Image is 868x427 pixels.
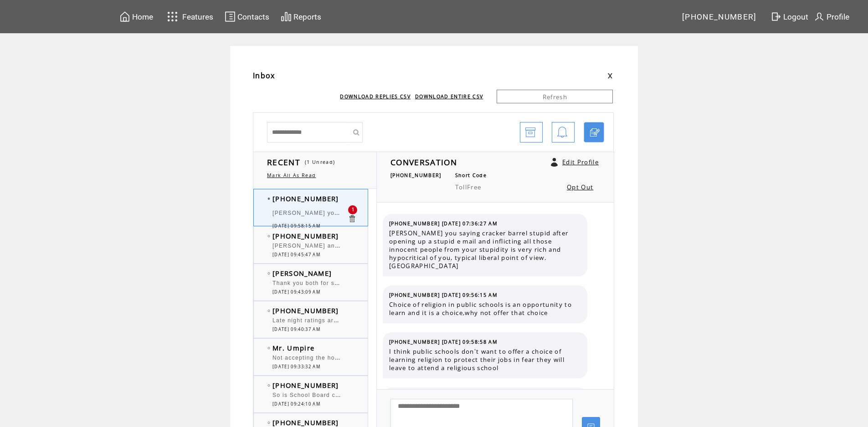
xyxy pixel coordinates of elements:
span: Profile [827,12,849,21]
div: 1 [348,205,357,214]
span: [PERSON_NAME] and [PERSON_NAME]. [PERSON_NAME], I think "Dippy Dork" is an endearing name. [272,240,583,249]
span: [DATE] 09:43:09 AM [272,289,320,295]
img: profile.svg [814,11,825,22]
span: [PHONE_NUMBER] [DATE] 07:36:27 AM [389,220,498,227]
img: bulletEmpty.png [267,310,270,312]
span: [PHONE_NUMBER] [272,194,339,203]
span: Reports [293,12,321,21]
span: [PHONE_NUMBER] [DATE] 09:56:15 AM [389,292,498,298]
span: [DATE] 09:40:37 AM [272,326,320,332]
span: [DATE] 09:33:32 AM [272,364,320,370]
img: bell.png [557,122,568,143]
span: RECENT [267,157,300,168]
a: Reports [279,10,323,24]
span: (1 Unread) [305,159,335,165]
a: Home [118,10,154,24]
img: archive.png [525,122,536,143]
span: [PHONE_NUMBER] [272,381,339,390]
span: [PHONE_NUMBER] [272,231,339,240]
img: bulletFull.png [267,198,270,200]
a: Click to edit user profile [551,158,558,167]
span: Contacts [237,12,269,21]
a: Features [163,8,215,25]
a: Click to start a chat with mobile number by SMS [584,122,604,142]
span: [DATE] 09:24:10 AM [272,401,320,407]
span: Features [182,12,213,21]
a: Edit Profile [562,158,599,166]
a: Click to delete these messgaes [348,214,356,223]
span: [PHONE_NUMBER] [272,418,339,427]
span: Inbox [253,71,275,81]
span: Choice of religion in public schools is an opportunity to learn and it is a choice,why not offer ... [389,300,580,317]
span: [PHONE_NUMBER] [682,12,757,21]
span: Not accepting the homework assignment. Never watched [PERSON_NAME] and won't. This is probably a ... [272,352,707,361]
span: [PHONE_NUMBER] [390,172,442,178]
a: DOWNLOAD ENTIRE CSV [415,93,483,100]
span: [PERSON_NAME] [272,269,332,278]
span: Thank you both for sharing the conversations with us- same as tv situation honestly I don't care ... [272,280,863,286]
a: Refresh [497,90,613,103]
img: bulletEmpty.png [267,422,270,424]
span: [PHONE_NUMBER] [272,306,339,315]
span: [DATE] 09:45:47 AM [272,252,320,258]
span: Mr. Umpire [272,343,314,352]
a: Profile [812,10,851,24]
img: exit.svg [770,11,781,22]
img: chart.svg [281,11,292,22]
a: Opt Out [567,183,593,191]
a: Contacts [223,10,271,24]
span: Logout [783,12,808,21]
span: [PHONE_NUMBER] [DATE] 09:58:58 AM [389,339,498,345]
img: bulletEmpty.png [267,384,270,386]
span: [PERSON_NAME] you saying cracker barrel stupid after opening up a stupid e mail and inflicting al... [389,229,580,270]
span: Short Code [455,172,487,178]
img: contacts.svg [225,11,236,22]
span: Home [132,12,153,21]
img: bulletEmpty.png [267,347,270,349]
input: Submit [349,122,363,142]
span: [PERSON_NAME] you've been eating crow for so long I bet anything would taste good to you,I wouldn... [272,208,775,217]
span: Late night ratings are terrible across the board [272,315,413,324]
a: Mark All As Read [267,172,316,178]
img: features.svg [164,9,180,24]
img: bulletEmpty.png [267,272,270,274]
span: I think public schools don't want to offer a choice of learning religion to protect their jobs in... [389,347,580,372]
span: So is School Board censoring employees? [272,390,399,399]
img: home.svg [119,11,130,22]
span: CONVERSATION [390,157,457,168]
a: Logout [769,10,812,24]
img: bulletEmpty.png [267,235,270,237]
span: [DATE] 09:58:15 AM [272,223,320,229]
a: DOWNLOAD REPLIES CSV [340,93,411,100]
span: TollFree [455,183,482,191]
